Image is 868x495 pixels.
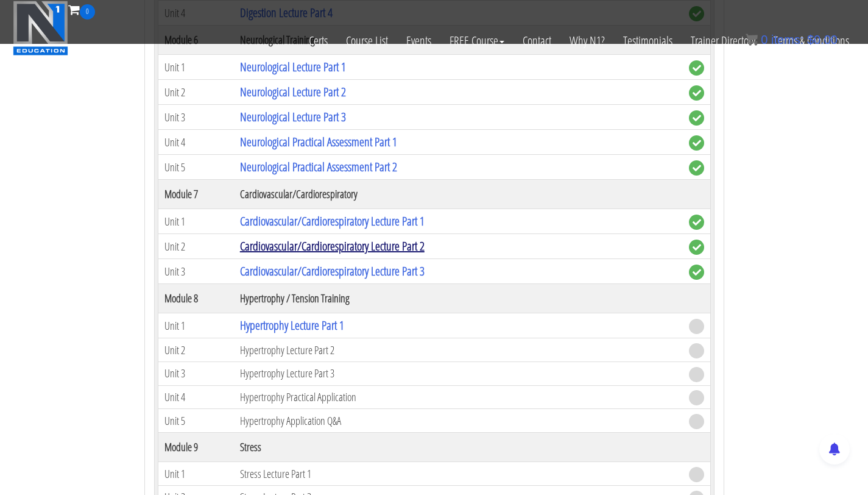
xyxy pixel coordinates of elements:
td: Unit 1 [158,462,234,486]
span: complete [689,110,704,126]
td: Unit 1 [158,313,234,338]
a: Contact [513,20,560,62]
th: Module 8 [158,284,234,313]
a: Cardiovascular/Cardiorespiratory Lecture Part 3 [240,263,425,279]
bdi: 0.00 [807,33,838,46]
td: Hypertrophy Lecture Part 2 [234,338,683,362]
span: complete [689,160,704,176]
span: complete [689,60,704,76]
a: Why N1? [560,20,614,62]
a: Trainer Directory [682,20,764,62]
a: Terms & Conditions [764,20,858,62]
th: Cardiovascular/Cardiorespiratory [234,180,683,209]
a: 0 [68,1,95,18]
span: $ [807,33,814,46]
td: Unit 5 [158,155,234,180]
th: Module 9 [158,433,234,462]
td: Unit 3 [158,259,234,284]
td: Hypertrophy Practical Application [234,385,683,409]
img: icon11.png [746,34,758,46]
a: Neurological Lecture Part 2 [240,84,346,100]
a: Course List [337,20,397,62]
td: Unit 1 [158,55,234,80]
a: Neurological Lecture Part 1 [240,59,346,75]
td: Unit 5 [158,409,234,433]
td: Stress Lecture Part 1 [234,462,683,486]
a: 0 items: $0.00 [746,33,838,46]
td: Unit 3 [158,362,234,386]
td: Unit 2 [158,234,234,259]
a: Neurological Practical Assessment Part 2 [240,158,397,175]
span: complete [689,215,704,230]
a: Neurological Lecture Part 3 [240,109,346,125]
span: complete [689,85,704,101]
td: Hypertrophy Application Q&A [234,409,683,433]
td: Hypertrophy Lecture Part 3 [234,362,683,386]
td: Unit 3 [158,105,234,130]
a: Cardiovascular/Cardiorespiratory Lecture Part 1 [240,213,425,229]
th: Hypertrophy / Tension Training [234,284,683,313]
a: Cardiovascular/Cardiorespiratory Lecture Part 2 [240,238,425,254]
img: n1-education [13,1,68,55]
td: Unit 2 [158,338,234,362]
th: Stress [234,433,683,462]
span: complete [689,265,704,280]
th: Module 7 [158,180,234,209]
a: Testimonials [614,20,682,62]
span: 0 [761,33,767,46]
span: items: [771,33,803,46]
span: 0 [80,4,95,20]
td: Unit 4 [158,385,234,409]
a: Neurological Practical Assessment Part 1 [240,134,397,150]
a: FREE Course [440,20,513,62]
a: Certs [300,20,337,62]
a: Hypertrophy Lecture Part 1 [240,317,344,333]
span: complete [689,240,704,255]
td: Unit 4 [158,130,234,155]
td: Unit 1 [158,209,234,234]
span: complete [689,135,704,151]
a: Events [397,20,440,62]
td: Unit 2 [158,80,234,105]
